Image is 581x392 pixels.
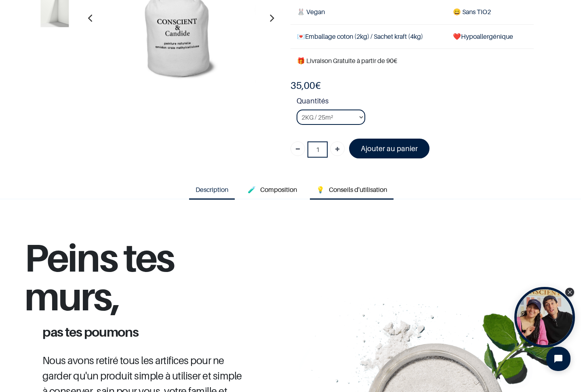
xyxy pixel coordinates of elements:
[297,95,534,110] strong: Quantités
[248,185,256,194] span: 🧪
[361,144,418,153] font: Ajouter au panier
[24,238,266,325] h1: Peins tes murs,
[290,80,321,91] b: €
[539,340,577,378] iframe: Tidio Chat
[36,325,254,338] h1: pas tes poumons
[290,141,305,156] a: Supprimer
[297,8,325,16] span: 🐰 Vegan
[329,185,387,194] span: Conseils d'utilisation
[260,185,297,194] span: Composition
[290,24,446,48] td: Emballage coton (2kg) / Sachet kraft (4kg)
[297,57,397,65] font: 🎁 Livraison Gratuite à partir de 90€
[565,288,574,297] div: Close Tolstoy widget
[349,139,429,158] a: Ajouter au panier
[446,24,534,48] td: ❤️Hypoallergénique
[330,141,345,156] a: Ajouter
[196,185,228,194] span: Description
[514,287,575,348] div: Open Tolstoy
[453,8,466,16] span: 😄 S
[290,80,315,91] span: 35,00
[514,287,575,348] div: Tolstoy bubble widget
[297,32,305,40] span: 💌
[514,287,575,348] div: Open Tolstoy widget
[316,185,324,194] span: 💡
